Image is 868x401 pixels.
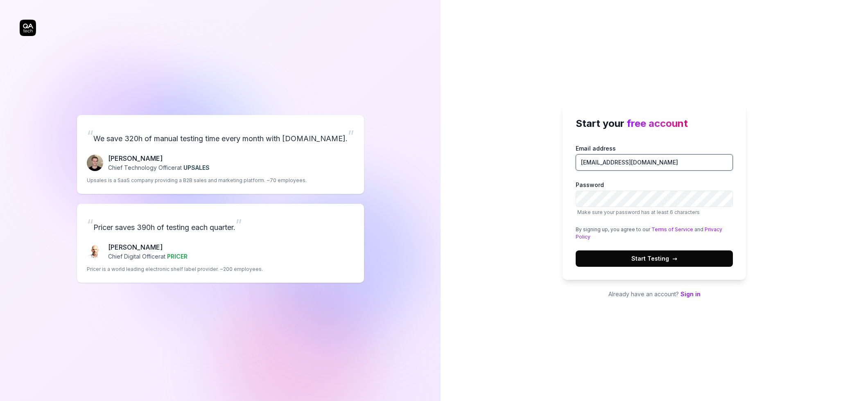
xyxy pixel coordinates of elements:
[87,214,354,236] p: Pricer saves 390h of testing each quarter.
[108,153,210,163] p: [PERSON_NAME]
[576,226,733,241] div: By signing up, you agree to our and
[167,253,188,260] span: PRICER
[576,144,733,171] label: Email address
[576,116,733,131] h2: Start your
[576,191,733,207] input: PasswordMake sure your password has at least 6 characters
[87,243,103,260] img: Chris Chalkitis
[87,127,93,145] span: “
[631,254,677,263] span: Start Testing
[348,127,354,145] span: ”
[77,204,364,283] a: “Pricer saves 390h of testing each quarter.”Chris Chalkitis[PERSON_NAME]Chief Digital Officerat P...
[576,250,733,267] button: Start Testing→
[77,115,364,194] a: “We save 320h of manual testing time every month with [DOMAIN_NAME].”Fredrik Seidl[PERSON_NAME]Ch...
[108,163,210,172] p: Chief Technology Officer at
[680,291,701,297] a: Sign in
[235,216,242,234] span: ”
[577,209,700,215] span: Make sure your password has at least 6 characters
[87,216,93,234] span: “
[576,226,722,240] a: Privacy Policy
[87,177,307,184] p: Upsales is a SaaS company providing a B2B sales and marketing platform. ~70 employees.
[108,252,188,261] p: Chief Digital Officer at
[87,266,263,273] p: Pricer is a world leading electronic shelf label provider. ~200 employees.
[183,164,210,171] span: UPSALES
[651,226,693,232] a: Terms of Service
[576,154,733,171] input: Email address
[672,254,677,263] span: →
[563,290,746,298] p: Already have an account?
[627,117,688,129] span: free account
[87,125,354,147] p: We save 320h of manual testing time every month with [DOMAIN_NAME].
[87,155,103,171] img: Fredrik Seidl
[108,242,188,252] p: [PERSON_NAME]
[576,180,733,216] label: Password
